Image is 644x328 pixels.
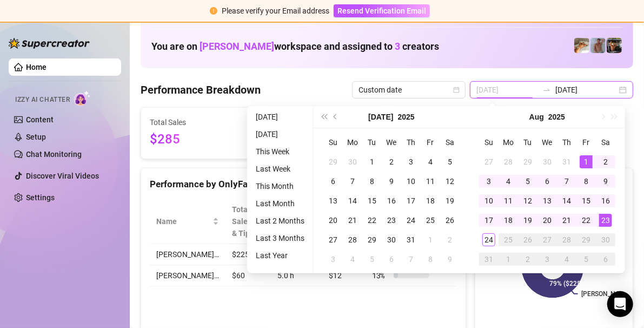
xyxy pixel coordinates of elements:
[557,172,576,191] td: 2025-08-07
[362,250,382,269] td: 2025-08-05
[327,233,340,246] div: 27
[596,230,615,250] td: 2025-08-30
[251,128,309,141] li: [DATE]
[327,214,340,227] div: 20
[518,250,537,269] td: 2025-09-02
[346,253,359,266] div: 4
[541,194,554,207] div: 13
[346,155,359,168] div: 30
[580,155,593,168] div: 1
[9,38,90,49] img: logo-BBDzfeDw.svg
[440,152,460,172] td: 2025-07-05
[323,211,343,230] td: 2025-07-20
[599,194,612,207] div: 16
[424,253,437,266] div: 8
[479,152,499,172] td: 2025-07-27
[443,194,456,207] div: 19
[482,253,495,266] div: 31
[499,191,518,211] td: 2025-08-11
[596,211,615,230] td: 2025-08-23
[404,194,417,207] div: 17
[382,152,401,172] td: 2025-07-02
[421,230,440,250] td: 2025-08-01
[443,214,456,227] div: 26
[424,175,437,188] div: 11
[596,152,615,172] td: 2025-08-02
[151,41,439,53] h1: You are on workspace and assigned to creators
[26,133,46,141] a: Setup
[581,290,635,298] text: [PERSON_NAME]…
[599,233,612,246] div: 30
[499,211,518,230] td: 2025-08-18
[576,230,596,250] td: 2025-08-29
[518,152,537,172] td: 2025-07-29
[499,172,518,191] td: 2025-08-04
[421,133,440,152] th: Fr
[537,230,557,250] td: 2025-08-27
[557,152,576,172] td: 2025-07-31
[327,194,340,207] div: 13
[580,214,593,227] div: 22
[537,191,557,211] td: 2025-08-13
[330,106,342,128] button: Previous month (PageUp)
[521,233,534,246] div: 26
[479,250,499,269] td: 2025-08-31
[225,244,271,265] td: $225
[401,211,421,230] td: 2025-07-24
[560,175,573,188] div: 7
[482,214,495,227] div: 17
[607,291,633,317] div: Open Intercom Messenger
[358,82,459,98] span: Custom date
[443,155,456,168] div: 5
[398,106,415,128] button: Choose a year
[518,133,537,152] th: Tu
[343,211,362,230] td: 2025-07-21
[424,214,437,227] div: 25
[521,253,534,266] div: 2
[150,265,225,286] td: [PERSON_NAME]…
[343,172,362,191] td: 2025-07-07
[401,133,421,152] th: Th
[482,155,495,168] div: 27
[599,253,612,266] div: 6
[557,133,576,152] th: Th
[401,172,421,191] td: 2025-07-10
[251,197,309,210] li: Last Month
[385,253,398,266] div: 6
[362,211,382,230] td: 2025-07-22
[421,250,440,269] td: 2025-08-08
[518,211,537,230] td: 2025-08-19
[343,191,362,211] td: 2025-07-14
[499,152,518,172] td: 2025-07-28
[580,194,593,207] div: 15
[541,253,554,266] div: 3
[576,211,596,230] td: 2025-08-22
[596,250,615,269] td: 2025-09-06
[499,250,518,269] td: 2025-09-01
[26,193,55,202] a: Settings
[421,172,440,191] td: 2025-07-11
[502,253,515,266] div: 1
[327,175,340,188] div: 6
[590,38,606,53] img: Joey
[443,175,456,188] div: 12
[366,175,379,188] div: 8
[557,230,576,250] td: 2025-08-28
[580,175,593,188] div: 8
[521,194,534,207] div: 12
[479,211,499,230] td: 2025-08-17
[327,253,340,266] div: 3
[362,172,382,191] td: 2025-07-08
[334,4,430,17] button: Resend Verification Email
[322,265,366,286] td: $12
[150,199,225,244] th: Name
[323,152,343,172] td: 2025-06-29
[323,250,343,269] td: 2025-08-03
[537,211,557,230] td: 2025-08-20
[26,150,82,159] a: Chat Monitoring
[346,175,359,188] div: 7
[424,194,437,207] div: 18
[502,155,515,168] div: 28
[479,191,499,211] td: 2025-08-10
[557,191,576,211] td: 2025-08-14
